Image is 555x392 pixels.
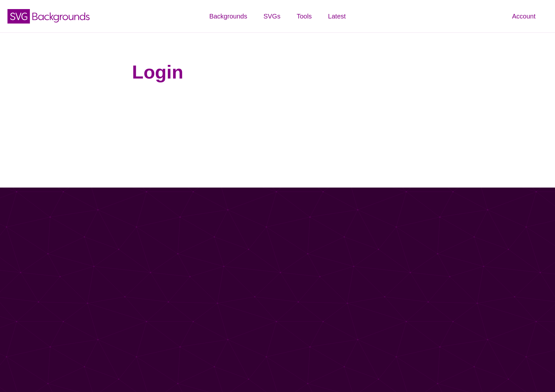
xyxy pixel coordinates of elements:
a: Tools [288,6,320,26]
a: Latest [320,6,354,26]
a: SVGs [255,6,288,26]
a: Account [504,6,544,26]
h1: Login [132,61,423,83]
a: Backgrounds [201,6,255,26]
